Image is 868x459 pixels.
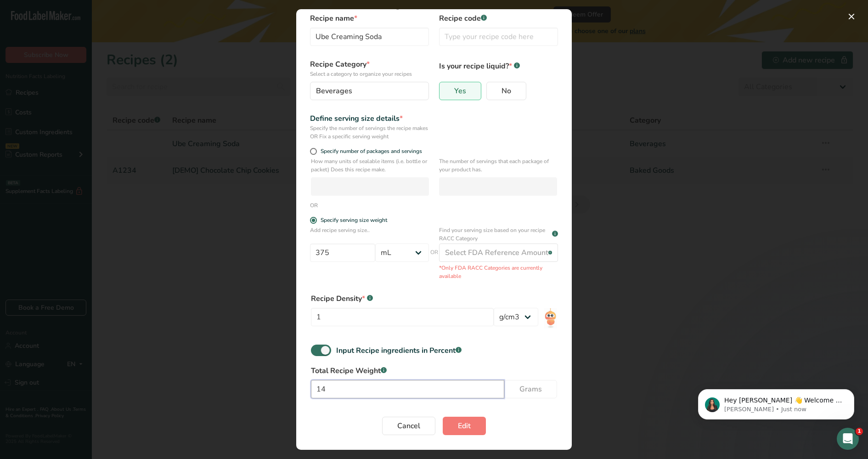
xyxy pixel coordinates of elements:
[502,86,511,96] span: No
[458,420,471,431] span: Edit
[544,308,557,329] img: RIA AI Bot
[316,85,352,96] span: Beverages
[397,420,420,431] span: Cancel
[310,124,429,141] div: Specify the number of servings the recipe makes OR Fix a specific serving weight
[310,244,375,262] input: Type your serving size here
[336,345,462,356] div: Input Recipe ingredients in Percent
[439,59,558,72] p: Is your recipe liquid?
[310,28,429,46] input: Type your recipe name here
[310,201,318,210] div: OR
[684,370,868,434] iframe: Intercom notifications message
[311,365,557,376] label: Total Recipe Weight
[430,241,438,280] span: OR
[310,70,429,78] p: Select a category to organize your recipes
[439,28,558,46] input: Type your recipe code here
[311,157,429,174] p: How many units of sealable items (i.e. bottle or packet) Does this recipe make.
[310,13,429,24] label: Recipe name
[837,428,859,450] iframe: Intercom live chat
[443,417,486,435] button: Edit
[504,380,557,398] button: Grams
[445,247,548,258] div: Select FDA Reference Amount
[311,308,494,326] input: Type your density here
[439,264,558,280] p: *Only FDA RACC Categories are currently available
[439,157,557,174] p: The number of servings that each package of your product has.
[310,226,429,240] p: Add recipe serving size..
[439,226,550,243] p: Find your serving size based on your recipe RACC Category
[382,417,435,435] button: Cancel
[310,59,429,78] label: Recipe Category
[856,428,863,435] span: 1
[321,217,387,224] div: Specify serving size weight
[439,13,558,24] label: Recipe code
[310,113,429,124] div: Define serving size details
[519,384,542,395] span: Grams
[311,293,557,304] div: Recipe Density
[317,148,422,155] span: Specify number of packages and servings
[454,86,466,96] span: Yes
[310,82,429,100] button: Beverages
